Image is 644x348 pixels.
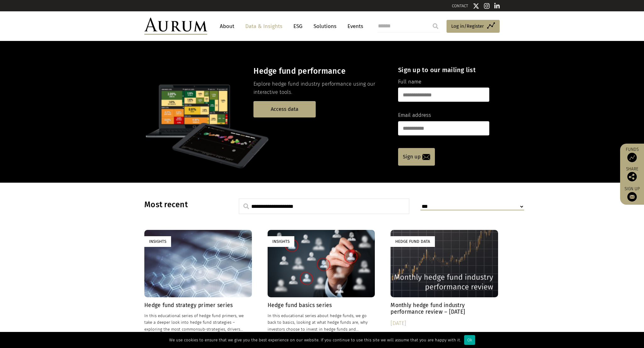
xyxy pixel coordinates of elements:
[429,20,442,32] input: Submit
[268,302,375,309] h4: Hedge fund basics series
[623,147,641,162] a: Funds
[144,200,223,209] h3: Most recent
[310,20,340,32] a: Solutions
[484,3,490,9] img: Instagram icon
[422,154,430,160] img: email-icon
[253,66,387,76] h3: Hedge fund performance
[144,302,252,309] h4: Hedge fund strategy primer series
[623,186,641,202] a: Sign up
[253,80,387,97] p: Explore hedge fund industry performance using our interactive tools.
[398,66,489,74] h4: Sign up to our mailing list
[627,192,637,202] img: Sign up to our newsletter
[398,148,435,166] a: Sign up
[243,203,249,209] img: search.svg
[391,236,435,247] div: Hedge Fund Data
[198,327,225,332] span: sub-strategies
[623,167,641,181] div: Share
[144,18,207,35] img: Aurum
[473,3,479,9] img: Twitter icon
[253,101,316,117] a: Access data
[391,319,498,328] div: [DATE]
[217,20,237,32] a: About
[447,20,500,33] a: Log in/Register
[144,312,252,332] p: In this educational series of hedge fund primers, we take a deeper look into hedge fund strategie...
[494,3,500,9] img: Linkedin icon
[398,78,421,86] label: Full name
[144,236,171,247] div: Insights
[398,111,431,119] label: Email address
[268,236,294,247] div: Insights
[391,302,498,315] h4: Monthly hedge fund industry performance review – [DATE]
[344,20,363,32] a: Events
[451,22,484,30] span: Log in/Register
[242,20,286,32] a: Data & Insights
[268,312,375,332] p: In this educational series about hedge funds, we go back to basics, looking at what hedge funds a...
[464,335,475,345] div: Ok
[627,153,637,162] img: Access Funds
[290,20,306,32] a: ESG
[627,172,637,181] img: Share this post
[452,3,468,8] a: CONTACT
